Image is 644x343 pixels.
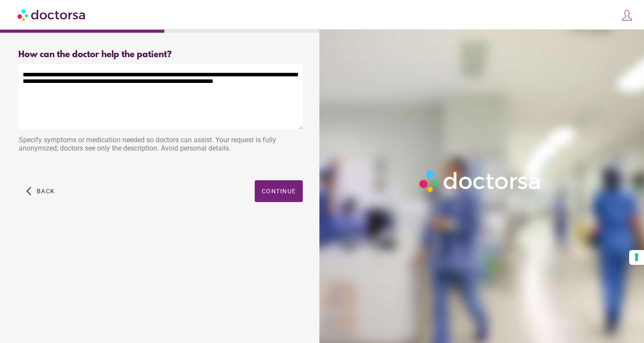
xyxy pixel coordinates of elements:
button: arrow_back_ios Back [23,180,58,202]
img: Logo-Doctorsa-trans-White-partial-flat.png [416,167,545,196]
div: Specify symptoms or medication needed so doctors can assist. Your request is fully anonymized; do... [18,131,303,159]
button: Continue [255,180,303,202]
button: Your consent preferences for tracking technologies [629,250,644,265]
span: Back [37,188,55,195]
img: Doctorsa.com [17,5,87,24]
div: How can the doctor help the patient? [18,50,303,60]
span: Continue [262,188,296,195]
img: icons8-customer-100.png [621,9,633,21]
